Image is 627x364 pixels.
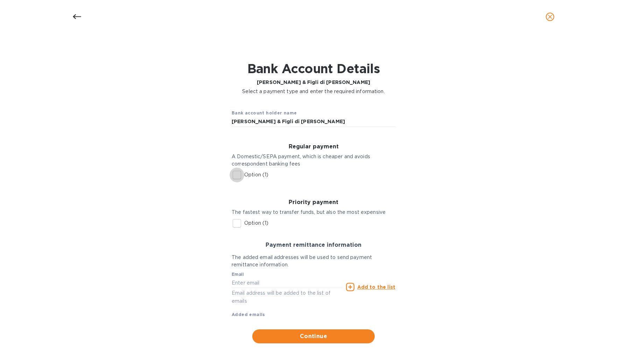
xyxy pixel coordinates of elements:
[244,219,268,227] p: Option (1)
[232,153,395,168] p: A Domestic/SEPA payment, which is cheaper and avoids correspondent banking fees
[542,8,558,25] button: close
[357,284,395,290] u: Add to the list
[232,242,395,248] h3: Payment remittance information
[232,209,395,216] p: The fastest way to transfer funds, but also the most expensive
[232,312,265,317] b: Added emails
[232,110,297,115] b: Bank account holder name
[242,61,385,76] h1: Bank Account Details
[252,329,375,343] button: Continue
[232,273,244,277] label: Email
[232,199,395,206] h3: Priority payment
[257,79,370,85] b: [PERSON_NAME] & Figli di [PERSON_NAME]
[232,278,343,288] input: Enter email
[244,171,268,178] p: Option (1)
[232,254,395,268] p: The added email addresses will be used to send payment remittance information.
[232,143,395,150] h3: Regular payment
[232,289,343,305] p: Email address will be added to the list of emails
[242,88,385,95] p: Select a payment type and enter the required information.
[258,332,369,341] span: Continue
